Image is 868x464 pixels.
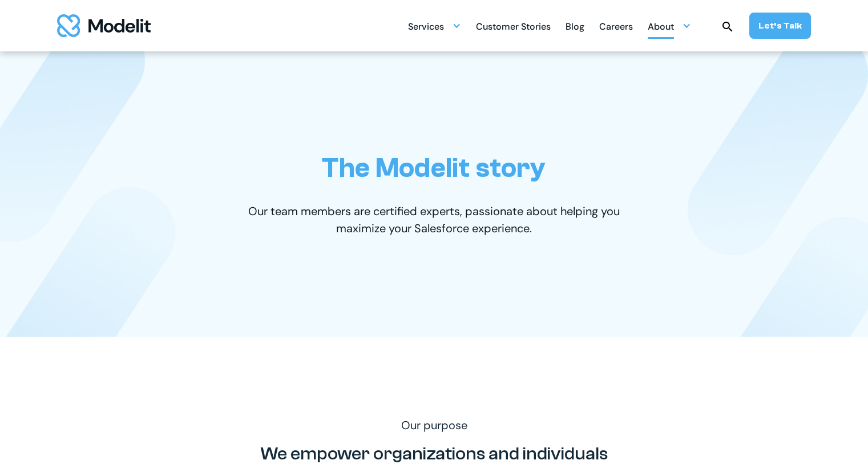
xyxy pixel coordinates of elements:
p: Our team members are certified experts, passionate about helping you maximize your Salesforce exp... [237,203,631,237]
a: Let’s Talk [749,13,811,39]
p: Our purpose [237,417,631,434]
div: Customer Stories [476,17,551,39]
div: Blog [566,17,584,39]
img: modelit logo [57,14,151,37]
div: Services [408,15,461,37]
div: About [648,17,674,39]
div: Careers [599,17,633,39]
a: Blog [566,15,584,37]
div: About [648,15,691,37]
h1: The Modelit story [322,152,546,184]
div: Services [408,17,444,39]
a: home [57,14,151,37]
div: Let’s Talk [758,19,802,32]
a: Careers [599,15,633,37]
a: Customer Stories [476,15,551,37]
